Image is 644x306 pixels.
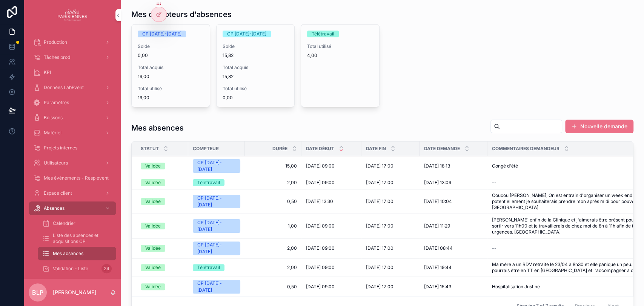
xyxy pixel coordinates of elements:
span: Compteur [193,146,219,152]
div: scrollable content [24,30,121,279]
span: Date fin [366,146,386,152]
a: Utilisateurs [29,156,116,170]
a: Mes absences [38,247,116,260]
a: Validation - Liste24 [38,262,116,275]
span: [DATE] 09:00 [306,264,335,271]
span: Total acquis [223,65,289,71]
a: KPI [29,66,116,79]
button: Nouvelle demande [565,120,633,133]
div: Télétravail [312,31,334,37]
span: Utilisateurs [44,160,68,166]
div: CP [DATE]-[DATE] [197,280,236,294]
div: Validée [145,198,161,205]
span: [DATE] 09:00 [306,180,335,186]
div: Validée [145,223,161,229]
p: [PERSON_NAME] [53,289,96,296]
span: [DATE] 17:00 [366,264,393,271]
span: Espace client [44,190,72,196]
div: Validée [145,179,161,186]
div: CP [DATE]-[DATE] [197,241,236,255]
span: 0,50 [249,284,297,290]
span: [DATE] 08:44 [424,245,453,251]
a: Boissons [29,111,116,125]
span: Validation - Liste [53,266,88,272]
a: Matériel [29,126,116,140]
h1: Mes compteurs d'absences [131,9,232,20]
a: Mes événements - Resp event [29,171,116,185]
span: [DATE] 17:00 [366,180,393,186]
span: Congé d'été [492,163,518,169]
span: 15,82 [223,52,289,58]
div: CP [DATE]-[DATE] [197,219,236,233]
span: Matériel [44,130,61,136]
a: Liste des absences et acquisitions CP [38,232,116,245]
span: Date début [306,146,334,152]
span: [DATE] 09:00 [306,223,335,229]
span: 15,82 [223,74,289,80]
span: [DATE] 10:04 [424,198,452,205]
span: Commentaires demandeur [492,146,559,152]
div: Validée [145,245,161,252]
span: Solde [223,43,289,49]
span: Production [44,39,67,45]
a: Paramètres [29,96,116,109]
span: 0,50 [249,198,297,205]
span: Paramètres [44,100,69,106]
span: Total utilisé [138,86,204,92]
div: Télétravail [197,179,220,186]
span: [DATE] 11:29 [424,223,450,229]
span: [DATE] 13:09 [424,180,451,186]
div: Validée [145,264,161,271]
span: [DATE] 09:00 [306,163,335,169]
span: 15,00 [249,163,297,169]
div: CP [DATE]-[DATE] [197,195,236,208]
span: Statut [141,146,159,152]
span: [DATE] 13:30 [306,198,333,205]
span: 19,00 [138,95,204,101]
span: Total acquis [138,65,204,71]
span: Durée [272,146,287,152]
span: [DATE] 09:00 [306,284,335,290]
span: 4,00 [307,52,373,58]
span: 2,00 [249,264,297,271]
span: 2,00 [249,180,297,186]
a: Tâches prod [29,51,116,64]
span: Projets internes [44,145,77,151]
h1: Mes absences [131,123,184,133]
span: [DATE] 09:00 [306,245,335,251]
span: [DATE] 18:13 [424,163,450,169]
span: [DATE] 17:00 [366,198,393,205]
div: CP [DATE]-[DATE] [227,31,266,37]
span: Total utilisé [307,43,373,49]
span: Total utilisé [223,86,289,92]
span: 0,00 [223,95,289,101]
span: Absences [44,205,65,211]
span: BLP [32,288,43,297]
span: -- [492,245,496,251]
img: App logo [58,9,88,21]
span: [DATE] 15:43 [424,284,451,290]
a: Absences [29,201,116,215]
div: CP [DATE]-[DATE] [197,159,236,173]
span: [DATE] 17:00 [366,223,393,229]
span: [DATE] 17:00 [366,284,393,290]
span: [DATE] 17:00 [366,245,393,251]
a: Calendrier [38,217,116,230]
span: 1,00 [249,223,297,229]
span: 2,00 [249,245,297,251]
div: Télétravail [197,264,220,271]
a: Données LabEvent [29,81,116,94]
span: Mes événements - Resp event [44,175,109,181]
span: [DATE] 19:44 [424,264,452,271]
a: Projets internes [29,141,116,155]
span: 0,00 [138,52,204,58]
span: KPI [44,69,51,75]
span: Tâches prod [44,54,70,60]
a: Espace client [29,186,116,200]
div: Validée [145,163,161,169]
div: Validée [145,283,161,290]
span: Mes absences [53,251,83,257]
div: 24 [101,264,112,273]
span: Solde [138,43,204,49]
